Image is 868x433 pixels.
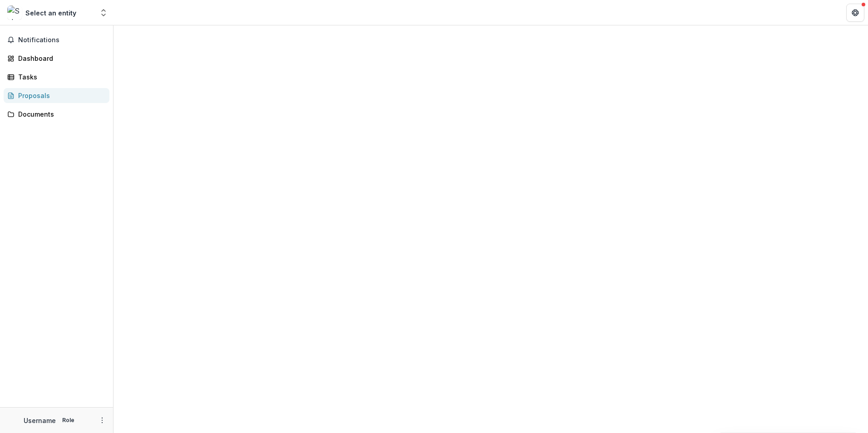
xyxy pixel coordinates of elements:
a: Proposals [4,88,109,103]
div: Documents [18,109,102,119]
button: Open entity switcher [97,4,110,22]
div: Dashboard [18,54,102,63]
a: Tasks [4,69,109,84]
img: Select an entity [7,5,22,20]
div: Proposals [18,91,102,100]
p: Username [24,416,56,425]
button: Notifications [4,33,109,47]
div: Select an entity [25,8,76,18]
p: Role [59,416,77,424]
div: Tasks [18,72,102,82]
span: Notifications [18,36,106,44]
a: Dashboard [4,51,109,66]
button: More [97,415,108,426]
button: Get Help [846,4,864,22]
a: Documents [4,107,109,122]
